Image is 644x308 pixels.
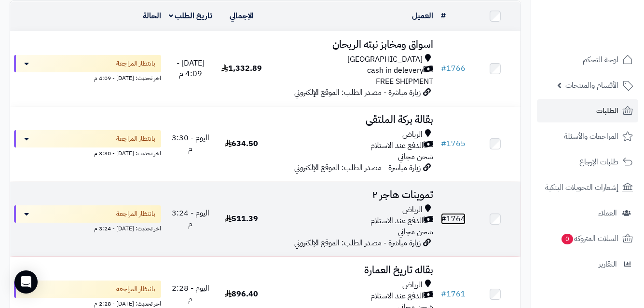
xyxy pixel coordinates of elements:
[398,151,433,162] span: شحن مجاني
[537,99,638,122] a: الطلبات
[441,213,466,225] a: #1764
[271,265,433,276] h3: بقاله تاريخ العمارة
[347,54,423,65] span: [GEOGRAPHIC_DATA]
[14,298,161,308] div: اخر تحديث: [DATE] - 2:28 م
[294,87,421,98] span: زيارة مباشرة - مصدر الطلب: الموقع الإلكتروني
[177,57,205,80] span: [DATE] - 4:09 م
[598,206,617,220] span: العملاء
[116,134,155,144] span: بانتظار المراجعة
[230,10,254,22] a: الإجمالي
[143,10,161,22] a: الحالة
[537,176,638,199] a: إشعارات التحويلات البنكية
[376,76,433,87] span: FREE SHIPMENT
[294,162,421,174] span: زيارة مباشرة - مصدر الطلب: الموقع الإلكتروني
[441,213,446,225] span: #
[562,234,573,244] span: 0
[564,130,618,143] span: المراجعات والأسئلة
[441,138,446,149] span: #
[370,215,424,227] span: الدفع عند الاستلام
[172,207,209,230] span: اليوم - 3:24 م
[225,213,258,225] span: 511.39
[221,63,262,74] span: 1,332.89
[402,204,423,215] span: الرياض
[398,226,433,238] span: شحن مجاني
[294,237,421,249] span: زيارة مباشرة - مصدر الطلب: الموقع الإلكتروني
[537,227,638,250] a: السلات المتروكة0
[367,65,424,76] span: cash in delevery
[402,280,423,291] span: الرياض
[271,114,433,125] h3: بقالة بركة الملتقى
[225,138,258,149] span: 634.50
[441,63,466,74] a: #1766
[441,63,446,74] span: #
[14,72,161,82] div: اخر تحديث: [DATE] - 4:09 م
[545,181,618,194] span: إشعارات التحويلات البنكية
[370,291,424,302] span: الدفع عند الاستلام
[169,10,213,22] a: تاريخ الطلب
[583,53,618,67] span: لوحة التحكم
[441,10,446,22] a: #
[412,10,433,22] a: العميل
[441,138,466,149] a: #1765
[578,26,635,46] img: logo-2.png
[537,253,638,276] a: التقارير
[271,39,433,50] h3: اسواق ومخابز نبته الريحان
[596,104,618,118] span: الطلبات
[14,223,161,233] div: اخر تحديث: [DATE] - 3:24 م
[441,288,446,300] span: #
[116,284,155,294] span: بانتظار المراجعة
[537,48,638,71] a: لوحة التحكم
[579,155,618,169] span: طلبات الإرجاع
[441,288,466,300] a: #1761
[537,150,638,174] a: طلبات الإرجاع
[599,257,617,271] span: التقارير
[116,209,155,219] span: بانتظار المراجعة
[271,189,433,201] h3: تموينات هاجر ٢
[225,288,258,300] span: 896.40
[14,147,161,158] div: اخر تحديث: [DATE] - 3:30 م
[561,232,618,245] span: السلات المتروكة
[537,125,638,148] a: المراجعات والأسئلة
[14,270,38,294] div: Open Intercom Messenger
[565,79,618,92] span: الأقسام والمنتجات
[116,59,155,68] span: بانتظار المراجعة
[172,132,209,155] span: اليوم - 3:30 م
[537,201,638,225] a: العملاء
[402,129,423,140] span: الرياض
[370,140,424,151] span: الدفع عند الاستلام
[172,282,209,305] span: اليوم - 2:28 م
